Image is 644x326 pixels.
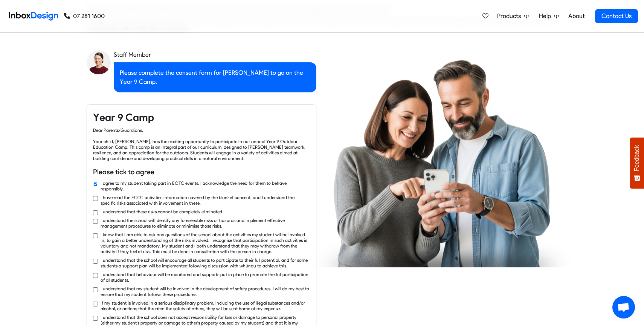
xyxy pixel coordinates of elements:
[101,180,310,192] label: I agree to my student taking part in EOTC events. I acknowledge the need for them to behave respo...
[101,272,310,283] label: I understand that behaviour will be monitored and supports put in place to promote the full parti...
[87,50,111,74] img: staff_avatar.png
[566,9,587,24] a: About
[494,9,532,24] a: Products
[101,209,223,214] label: I understand that these risks cannot be completely eliminated.
[101,286,310,297] label: I understand that my student will be involved in the development of safety procedures. I will do ...
[101,257,310,269] label: I understand that the school will encourage all students to participate to their full potential, ...
[313,59,572,267] img: parents_using_phone.png
[630,137,644,189] button: Feedback - Show survey
[497,12,524,21] span: Products
[536,9,562,24] a: Help
[595,9,638,23] a: Contact Us
[93,167,310,177] h6: Please tick to agree
[114,62,316,92] div: Please complete the consent form for [PERSON_NAME] to go on the Year 9 Camp.
[101,195,310,206] label: I have read the EOTC activities information covered by the blanket consent, and I understand the ...
[64,12,105,21] a: 07 281 1600
[93,111,310,124] h4: Year 9 Camp
[114,50,316,59] div: Staff Member
[633,145,640,171] span: Feedback
[101,300,310,311] label: If my student is involved in a serious disciplinary problem, including the use of illegal substan...
[101,217,310,229] label: I understand the school will identify any foreseeable risks or hazards and implement effective ma...
[101,232,310,254] label: I know that I am able to ask any questions of the school about the activities my student will be ...
[93,127,310,161] div: Dear Parents/Guardians, Your child, [PERSON_NAME], has the exciting opportunity to participate in...
[612,296,635,318] a: Open chat
[539,12,554,21] span: Help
